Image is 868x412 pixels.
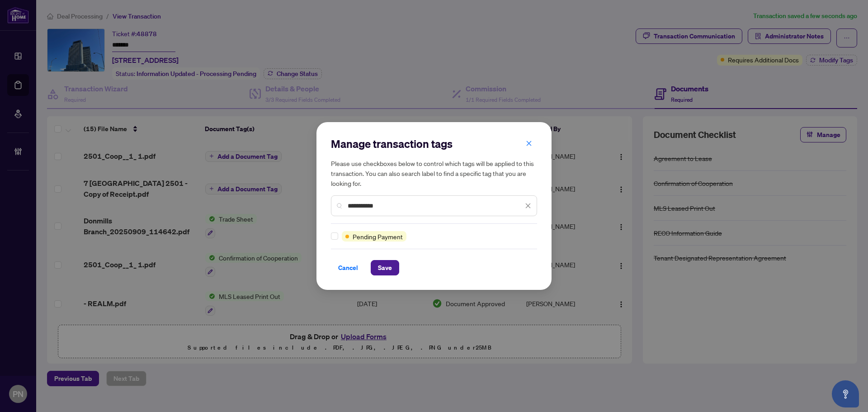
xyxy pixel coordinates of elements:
span: close [525,203,531,209]
span: Save [378,260,392,275]
span: Pending Payment [353,232,403,242]
button: Open asap [832,380,859,407]
span: close [526,140,532,147]
button: Save [371,260,399,275]
button: Cancel [331,260,365,275]
h2: Manage transaction tags [331,137,537,151]
h5: Please use checkboxes below to control which tags will be applied to this transaction. You can al... [331,158,537,188]
span: Cancel [338,260,358,275]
